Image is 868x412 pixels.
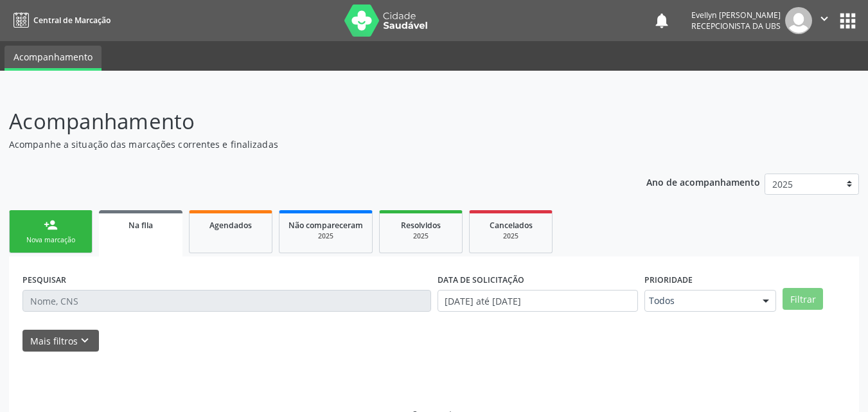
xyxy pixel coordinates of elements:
p: Acompanhe a situação das marcações correntes e finalizadas [9,138,604,151]
a: Central de Marcação [9,10,111,31]
i:  [817,12,831,26]
span: Cancelados [490,220,533,231]
span: Não compareceram [288,220,363,231]
span: Todos [649,294,750,307]
button: Filtrar [783,288,823,310]
i: keyboard_arrow_down [78,334,92,348]
div: 2025 [479,231,543,241]
span: Agendados [209,220,252,231]
button: notifications [653,12,671,30]
p: Ano de acompanhamento [646,174,760,190]
div: Evellyn [PERSON_NAME] [691,10,781,21]
label: PESQUISAR [22,270,66,290]
div: 2025 [288,231,363,241]
div: 2025 [389,231,453,241]
span: Central de Marcação [33,15,111,26]
input: Nome, CNS [22,290,431,312]
button: apps [837,10,859,32]
p: Acompanhamento [9,105,604,138]
span: Recepcionista da UBS [691,21,781,31]
div: Nova marcação [19,235,83,245]
div: person_add [44,218,58,232]
button: Mais filtroskeyboard_arrow_down [22,330,99,352]
span: Na fila [128,220,153,231]
a: Acompanhamento [4,46,102,71]
label: Prioridade [644,270,693,290]
button:  [812,7,837,34]
img: img [785,7,812,34]
span: Resolvidos [401,220,441,231]
label: DATA DE SOLICITAÇÃO [438,270,524,290]
input: Selecione um intervalo [438,290,639,312]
